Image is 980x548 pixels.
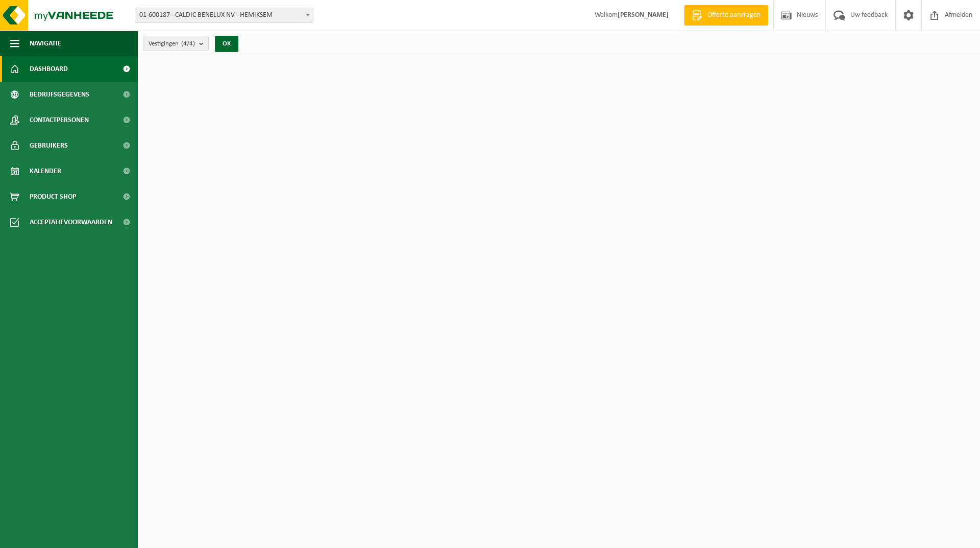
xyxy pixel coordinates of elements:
[149,36,195,52] span: Vestigingen
[30,56,68,82] span: Dashboard
[30,184,76,209] span: Product Shop
[135,8,313,22] span: 01-600187 - CALDIC BENELUX NV - HEMIKSEM
[30,31,61,56] span: Navigatie
[30,82,89,107] span: Bedrijfsgegevens
[30,158,61,184] span: Kalender
[705,10,763,20] span: Offerte aanvragen
[618,11,669,19] strong: [PERSON_NAME]
[684,5,768,26] a: Offerte aanvragen
[135,8,313,23] span: 01-600187 - CALDIC BENELUX NV - HEMIKSEM
[30,133,68,158] span: Gebruikers
[30,209,112,235] span: Acceptatievoorwaarden
[215,36,238,52] button: OK
[181,40,195,47] count: (4/4)
[30,107,89,133] span: Contactpersonen
[143,36,209,51] button: Vestigingen(4/4)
